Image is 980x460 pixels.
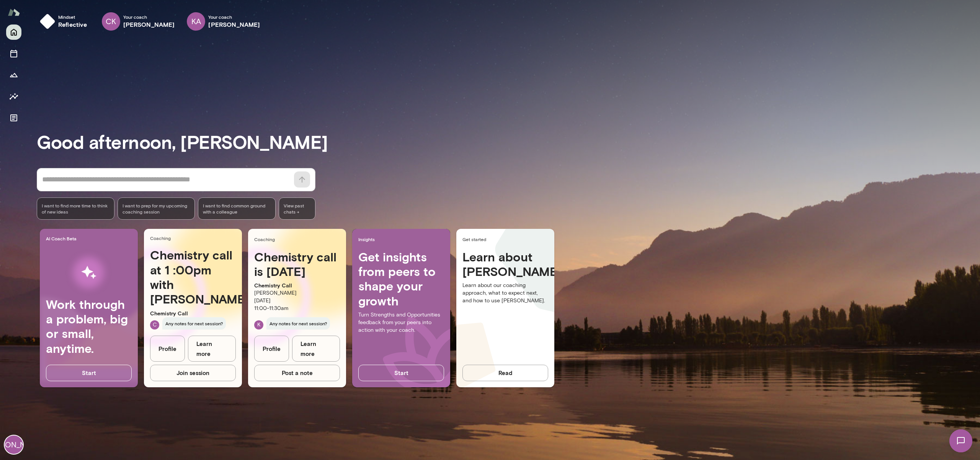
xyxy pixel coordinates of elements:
[55,248,123,297] img: AI Workflows
[358,236,447,242] span: Insights
[254,236,343,242] span: Coaching
[6,46,21,61] button: Sessions
[150,336,185,362] a: Profile
[198,197,276,220] div: I want to find common ground with a colleague
[150,320,159,330] div: C
[279,197,315,220] span: View past chats ->
[96,9,180,34] div: CKYour coach[PERSON_NAME]
[462,365,548,381] button: Read
[254,297,340,305] p: [DATE]
[150,248,236,307] h4: Chemistry call at 1 :00pm with [PERSON_NAME]
[37,9,93,34] button: Mindsetreflective
[254,305,340,312] p: 11:00 - 11:30am
[162,317,226,330] span: Any notes for next session?
[358,250,444,308] h4: Get insights from peers to shape your growth
[358,365,444,381] button: Start
[118,197,195,220] div: I want to prep for my upcoming coaching session
[292,336,340,362] a: Learn more
[122,202,190,215] span: I want to prep for my upcoming coaching session
[150,310,236,317] p: Chemistry Call
[203,202,271,215] span: I want to find common ground with a colleague
[188,336,236,362] a: Learn more
[462,250,548,279] h4: Learn about [PERSON_NAME]
[8,5,20,20] img: Mento
[123,14,175,20] span: Your coach
[58,20,87,29] h6: reflective
[37,197,114,220] div: I want to find more time to think of new ideas
[6,110,21,126] button: Documents
[6,89,21,104] button: Insights
[46,297,132,356] h4: Work through a problem, big or small, anytime.
[462,282,548,305] p: Learn about our coaching approach, what to expect next, and how to use [PERSON_NAME].
[5,436,23,454] div: [PERSON_NAME]
[6,67,21,83] button: Growth Plan
[208,14,260,20] span: Your coach
[42,202,109,215] span: I want to find more time to think of new ideas
[46,365,132,381] button: Start
[358,311,444,334] p: Turn Strengths and Opportunities feedback from your peers into action with your coach.
[254,289,340,297] p: [PERSON_NAME]
[37,131,980,152] h3: Good afternoon, [PERSON_NAME]
[46,235,135,241] span: AI Coach Beta
[208,20,260,29] h6: [PERSON_NAME]
[266,317,330,330] span: Any notes for next session?
[254,365,340,381] button: Post a note
[181,9,265,34] div: KAYour coach[PERSON_NAME]
[58,14,87,20] span: Mindset
[6,24,21,40] button: Home
[254,320,263,330] div: K
[254,336,289,362] a: Profile
[123,20,175,29] h6: [PERSON_NAME]
[150,235,239,241] span: Coaching
[102,12,120,31] div: CK
[462,236,551,242] span: Get started
[254,250,340,279] h4: Chemistry call is [DATE]
[187,12,205,31] div: KA
[254,282,340,289] p: Chemistry Call
[150,365,236,381] button: Join session
[40,14,55,29] img: mindset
